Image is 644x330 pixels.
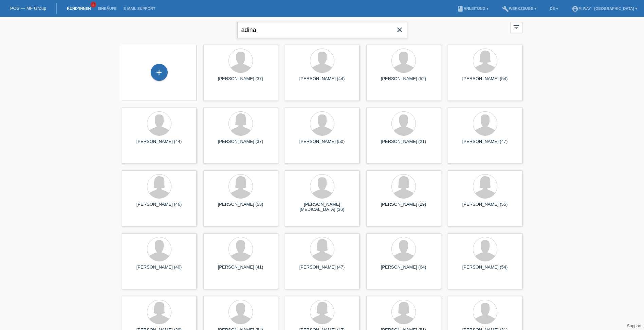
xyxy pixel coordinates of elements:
[513,23,520,31] i: filter_list
[151,67,167,78] div: Kund*in hinzufügen
[290,139,354,150] div: [PERSON_NAME] (50)
[453,139,517,150] div: [PERSON_NAME] (47)
[209,76,273,87] div: [PERSON_NAME] (37)
[499,6,540,11] a: buildWerkzeuge ▾
[453,76,517,87] div: [PERSON_NAME] (54)
[127,264,191,275] div: [PERSON_NAME] (40)
[63,6,94,11] a: Kund*innen
[372,139,436,150] div: [PERSON_NAME] (21)
[547,6,562,11] a: DE ▾
[395,26,404,34] i: close
[91,2,96,7] span: 2
[453,202,517,213] div: [PERSON_NAME] (55)
[209,139,273,150] div: [PERSON_NAME] (37)
[568,6,641,11] a: account_circlem-way - [GEOGRAPHIC_DATA] ▾
[120,6,159,11] a: E-Mail Support
[453,264,517,275] div: [PERSON_NAME] (54)
[209,202,273,213] div: [PERSON_NAME] (53)
[290,202,354,213] div: [PERSON_NAME][MEDICAL_DATA] (36)
[502,5,509,12] i: build
[10,6,46,11] a: POS — MF Group
[127,139,191,150] div: [PERSON_NAME] (44)
[372,76,436,87] div: [PERSON_NAME] (52)
[372,264,436,275] div: [PERSON_NAME] (64)
[627,324,641,328] a: Support
[290,76,354,87] div: [PERSON_NAME] (44)
[209,264,273,275] div: [PERSON_NAME] (41)
[457,5,464,12] i: book
[290,264,354,275] div: [PERSON_NAME] (47)
[237,22,407,38] input: Suche...
[372,202,436,213] div: [PERSON_NAME] (29)
[94,6,120,11] a: Einkäufe
[127,202,191,213] div: [PERSON_NAME] (46)
[454,6,492,11] a: bookAnleitung ▾
[572,5,578,12] i: account_circle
